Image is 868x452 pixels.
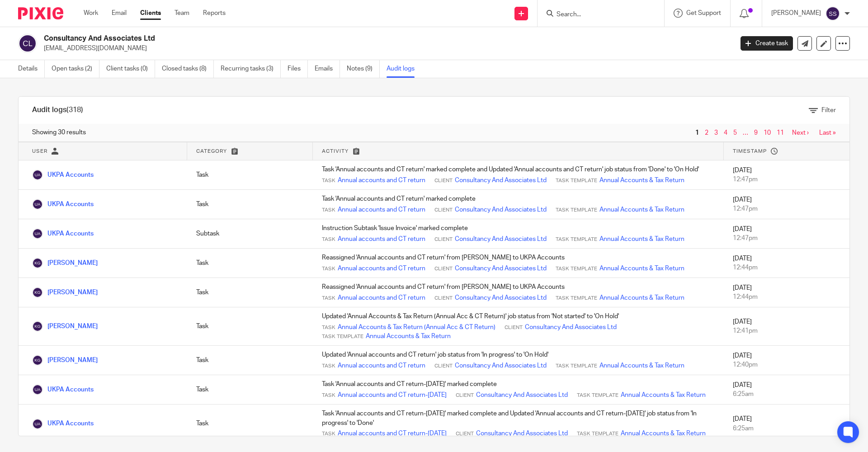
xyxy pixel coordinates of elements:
a: 4 [724,130,727,136]
img: svg%3E [826,6,840,21]
a: Recurring tasks (3) [221,60,281,78]
td: [DATE] [724,160,849,190]
span: Client [434,177,453,184]
span: Task [322,295,335,302]
a: Annual accounts and CT return-[DATE] [338,429,447,438]
td: Task [187,307,313,346]
img: Pixie [18,7,63,19]
td: Instruction Subtask 'Issue Invoice' marked complete [313,219,724,249]
a: [PERSON_NAME] [32,260,98,266]
img: Keshav Gautam [32,258,43,268]
span: Activity [322,149,349,154]
a: 2 [705,130,708,136]
div: 12:40pm [733,360,840,369]
a: 3 [714,130,718,136]
td: [DATE] [724,405,849,443]
td: [DATE] [724,278,849,307]
div: 12:47pm [733,175,840,184]
a: [PERSON_NAME] [32,323,98,330]
span: Client [434,363,453,370]
td: [DATE] [724,219,849,249]
a: 5 [733,130,737,136]
a: Notes (9) [347,60,380,78]
img: UKPA Accounts [32,199,43,210]
td: Task 'Annual accounts and CT return' marked complete and Updated 'Annual accounts and CT return' ... [313,160,724,190]
h2: Consultancy And Associates Ltd [44,34,590,43]
p: [EMAIL_ADDRESS][DOMAIN_NAME] [44,44,727,53]
a: Annual accounts and CT return [338,235,425,244]
td: Task [187,346,313,375]
span: Client [456,430,474,438]
span: Task [322,363,335,370]
a: Client tasks (0) [106,60,155,78]
span: User [32,149,47,154]
span: Get Support [686,10,721,16]
td: [DATE] [724,190,849,219]
td: Task [187,190,313,219]
a: Consultancy And Associates Ltd [455,176,547,185]
td: Task 'Annual accounts and CT return' marked complete [313,190,724,219]
span: Task [322,177,335,184]
a: Annual Accounts & Tax Return [599,293,684,302]
a: [PERSON_NAME] [32,289,98,296]
a: 10 [764,130,771,136]
a: Create task [741,36,793,51]
img: UKPA Accounts [32,169,43,180]
td: Updated 'Annual accounts and CT return' job status from 'In progress' to 'On Hold' [313,346,724,375]
span: Task [322,207,335,214]
td: Task [187,405,313,443]
a: Emails [315,60,340,78]
td: Task [187,278,313,307]
a: Annual Accounts & Tax Return [599,264,684,273]
span: Client [434,295,453,302]
a: Reports [203,9,226,18]
p: [PERSON_NAME] [771,9,821,18]
span: Task Template [322,333,363,340]
span: Client [434,265,453,273]
a: Closed tasks (8) [162,60,214,78]
td: Updated 'Annual Accounts & Tax Return (Annual Acc & CT Return)' job status from 'Not started' to ... [313,307,724,346]
img: svg%3E [18,34,37,53]
a: Consultancy And Associates Ltd [455,361,547,370]
td: Reassigned 'Annual accounts and CT return' from [PERSON_NAME] to UKPA Accounts [313,278,724,307]
a: Consultancy And Associates Ltd [476,429,568,438]
span: Task [322,236,335,243]
a: 9 [754,130,758,136]
span: Task Template [577,392,618,399]
span: 1 [693,127,701,138]
img: Keshav Gautam [32,287,43,298]
span: Category [196,149,227,154]
img: UKPA Accounts [32,419,43,429]
a: Annual accounts and CT return [338,205,425,214]
td: Task 'Annual accounts and CT return-[DATE]' marked complete [313,375,724,405]
a: [PERSON_NAME] [32,357,98,363]
a: Annual Accounts & Tax Return [599,235,684,244]
div: 12:47pm [733,204,840,213]
h1: Audit logs [32,105,83,115]
a: Annual Accounts & Tax Return (Annual Acc & CT Return) [338,323,495,332]
a: Work [84,9,98,18]
div: 12:47pm [733,234,840,243]
div: 12:44pm [733,292,840,301]
td: Task [187,375,313,405]
a: Annual accounts and CT return-[DATE] [338,391,447,400]
a: Files [288,60,308,78]
a: Clients [140,9,161,18]
a: Annual Accounts & Tax Return [599,205,684,214]
span: Task [322,265,335,273]
div: 6:25am [733,390,840,399]
a: Consultancy And Associates Ltd [476,391,568,400]
img: UKPA Accounts [32,384,43,395]
span: Task Template [577,430,618,438]
div: 12:41pm [733,326,840,335]
span: Task Template [556,295,597,302]
a: Annual Accounts & Tax Return [366,332,451,341]
a: Consultancy And Associates Ltd [455,264,547,273]
span: Filter [821,107,836,113]
td: Task 'Annual accounts and CT return-[DATE]' marked complete and Updated 'Annual accounts and CT r... [313,405,724,443]
a: UKPA Accounts [32,172,94,178]
span: … [741,127,750,138]
a: Annual accounts and CT return [338,361,425,370]
a: Annual accounts and CT return [338,264,425,273]
span: Task Template [556,363,597,370]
